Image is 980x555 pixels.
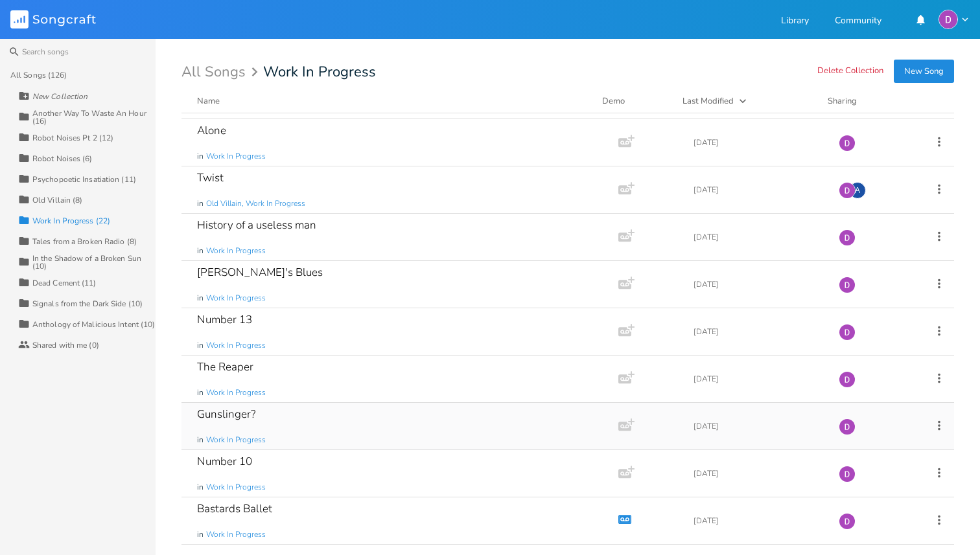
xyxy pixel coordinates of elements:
[197,151,204,162] span: in
[682,95,812,108] button: Last Modified
[839,277,856,293] img: Dylan
[197,267,323,278] div: [PERSON_NAME]'s Blues
[835,16,881,27] a: Community
[206,482,266,493] span: Work In Progress
[197,435,204,446] span: in
[694,470,823,477] div: [DATE]
[694,517,823,525] div: [DATE]
[694,375,823,383] div: [DATE]
[32,217,110,225] div: Work In Progress (22)
[839,135,856,152] img: Dylan
[682,95,734,107] div: Last Modified
[197,95,220,107] div: Name
[206,151,266,162] span: Work In Progress
[849,182,866,199] div: alexi.davis
[181,66,262,78] div: All Songs
[197,340,204,351] span: in
[197,503,272,514] div: Bastards Ballet
[197,456,252,467] div: Number 10
[197,482,204,493] span: in
[828,95,905,108] div: Sharing
[694,422,823,430] div: [DATE]
[839,466,856,482] img: Dylan
[32,134,113,142] div: Robot Noises Pt 2 (12)
[839,182,856,199] img: Dylan
[197,409,255,420] div: Gunslinger?
[817,66,883,77] button: Delete Collection
[197,198,204,209] span: in
[839,418,856,435] img: Dylan
[197,95,587,108] button: Name
[694,328,823,335] div: [DATE]
[206,387,266,398] span: Work In Progress
[839,324,856,341] img: Dylan
[206,435,266,446] span: Work In Progress
[602,95,667,108] div: Demo
[10,71,67,79] div: All Songs (126)
[206,245,266,256] span: Work In Progress
[197,245,204,256] span: in
[694,186,823,194] div: [DATE]
[32,155,93,163] div: Robot Noises (6)
[197,387,204,398] span: in
[197,361,253,372] div: The Reaper
[32,279,97,287] div: Dead Cement (11)
[939,10,958,29] img: Dylan
[32,93,87,100] div: New Collection
[32,196,83,204] div: Old Villain (8)
[197,125,226,136] div: Alone
[32,109,156,125] div: Another Way To Waste An Hour (16)
[206,293,266,304] span: Work In Progress
[197,314,252,325] div: Number 13
[781,16,809,27] a: Library
[839,229,856,246] img: Dylan
[694,139,823,146] div: [DATE]
[206,198,305,209] span: Old Villain, Work In Progress
[197,220,316,231] div: History of a useless man
[197,293,204,304] span: in
[263,65,376,79] span: Work In Progress
[32,300,143,308] div: Signals from the Dark Side (10)
[206,529,266,540] span: Work In Progress
[694,280,823,288] div: [DATE]
[32,238,137,245] div: Tales from a Broken Radio (8)
[197,529,204,540] span: in
[839,513,856,530] img: Dylan
[32,341,99,349] div: Shared with me (0)
[206,340,266,351] span: Work In Progress
[32,176,136,183] div: Psychopoetic Insatiation (11)
[197,172,224,183] div: Twist
[694,233,823,241] div: [DATE]
[894,60,954,83] button: New Song
[839,371,856,388] img: Dylan
[32,255,156,270] div: In the Shadow of a Broken Sun (10)
[32,321,155,328] div: Anthology of Malicious Intent (10)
